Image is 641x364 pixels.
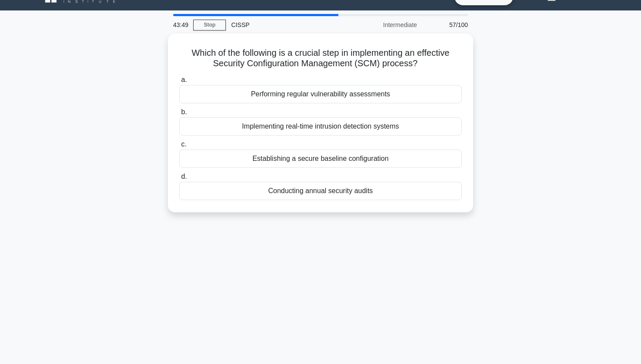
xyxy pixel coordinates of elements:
[178,48,463,69] h5: Which of the following is a crucial step in implementing an effective Security Configuration Mana...
[226,16,346,34] div: CISSP
[181,140,186,148] span: c.
[346,16,422,34] div: Intermediate
[193,20,226,31] a: Stop
[179,85,462,103] div: Performing regular vulnerability assessments
[181,173,187,180] span: d.
[179,117,462,136] div: Implementing real-time intrusion detection systems
[181,76,187,83] span: a.
[422,16,473,34] div: 57/100
[168,16,193,34] div: 43:49
[181,108,187,116] span: b.
[179,182,462,200] div: Conducting annual security audits
[179,150,462,168] div: Establishing a secure baseline configuration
